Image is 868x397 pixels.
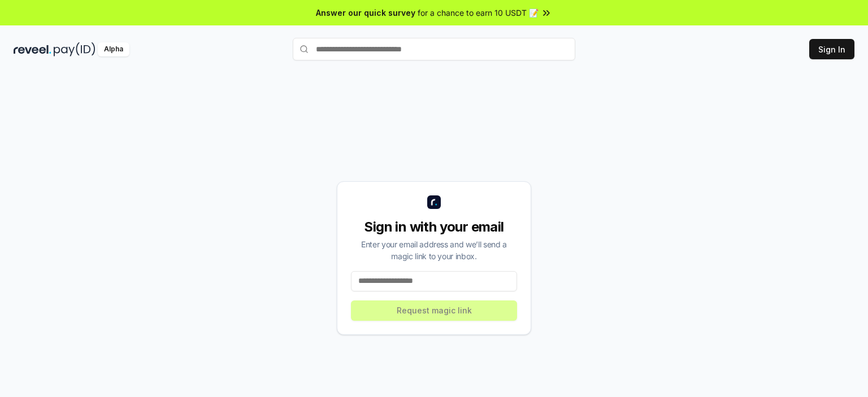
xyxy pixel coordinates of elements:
div: Enter your email address and we’ll send a magic link to your inbox. [351,238,517,262]
img: reveel_dark [14,42,51,56]
img: pay_id [54,42,96,56]
img: logo_small [427,195,441,209]
span: for a chance to earn 10 USDT 📝 [418,7,539,19]
div: Alpha [98,42,129,56]
span: Answer our quick survey [316,7,415,19]
div: Sign in with your email [351,218,517,236]
button: Sign In [809,39,854,59]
